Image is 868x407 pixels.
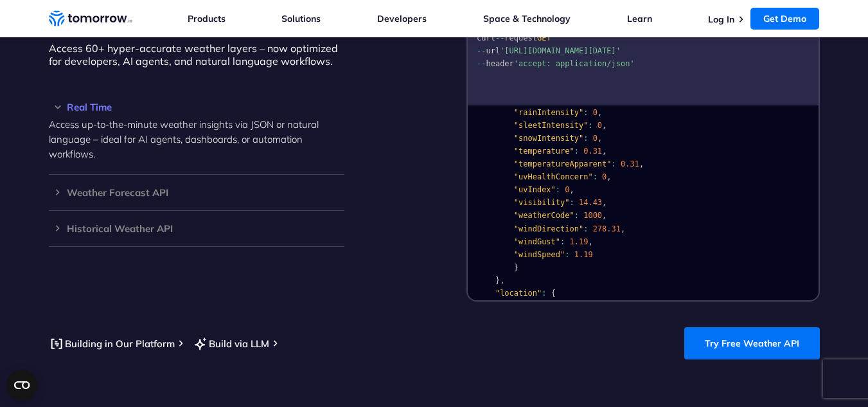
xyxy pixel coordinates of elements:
[513,134,583,143] span: "snowIntensity"
[639,159,643,168] span: ,
[49,188,344,197] h3: Weather Forecast API
[684,327,820,359] a: Try Free Weather API
[574,147,578,156] span: :
[377,13,427,24] a: Developers
[592,224,620,233] span: 278.31
[486,46,500,55] span: url
[574,250,592,259] span: 1.19
[569,198,574,207] span: :
[583,224,588,233] span: :
[477,46,486,55] span: --
[49,42,344,68] p: Access 60+ hyper-accurate weather layers – now optimized for developers, AI agents, and natural l...
[569,237,588,246] span: 1.19
[500,276,504,285] span: ,
[597,134,601,143] span: ,
[602,211,607,220] span: ,
[513,147,574,156] span: "temperature"
[49,9,132,28] a: Home link
[193,336,269,352] a: Build via LLM
[495,33,504,42] span: --
[592,108,597,117] span: 0
[583,147,602,156] span: 0.31
[513,263,518,272] span: }
[602,172,607,181] span: 0
[536,33,551,42] span: GET
[49,224,344,233] h3: Historical Weather API
[555,185,560,194] span: :
[750,8,819,30] a: Get Demo
[627,13,652,24] a: Learn
[565,185,569,194] span: 0
[578,198,601,207] span: 14.43
[708,14,734,25] a: Log In
[49,117,344,161] p: Access up-to-the-minute weather insights via JSON or natural language – ideal for AI agents, dash...
[495,276,499,285] span: }
[513,159,611,168] span: "temperatureApparent"
[513,172,592,181] span: "uvHealthConcern"
[513,250,564,259] span: "windSpeed"
[513,59,634,68] span: 'accept: application/json'
[602,147,607,156] span: ,
[621,224,625,233] span: ,
[495,289,541,298] span: "location"
[588,237,592,246] span: ,
[477,33,495,42] span: curl
[188,13,226,24] a: Products
[513,237,560,246] span: "windGust"
[620,159,639,168] span: 0.31
[513,224,583,233] span: "windDirection"
[500,46,621,55] span: '[URL][DOMAIN_NAME][DATE]'
[513,121,588,130] span: "sleetIntensity"
[49,102,344,112] h3: Real Time
[569,185,574,194] span: ,
[281,13,321,24] a: Solutions
[542,289,546,298] span: :
[602,198,607,207] span: ,
[6,370,37,401] button: Open CMP widget
[588,121,592,130] span: :
[597,121,601,130] span: 0
[583,134,588,143] span: :
[513,198,569,207] span: "visibility"
[597,108,601,117] span: ,
[551,289,555,298] span: {
[560,237,565,246] span: :
[602,121,607,130] span: ,
[607,172,611,181] span: ,
[504,33,537,42] span: request
[592,134,597,143] span: 0
[583,108,588,117] span: :
[611,159,616,168] span: :
[565,250,569,259] span: :
[513,108,583,117] span: "rainIntensity"
[592,172,597,181] span: :
[483,13,571,24] a: Space & Technology
[574,211,578,220] span: :
[49,336,175,352] a: Building in Our Platform
[477,59,486,68] span: --
[513,185,555,194] span: "uvIndex"
[583,211,602,220] span: 1000
[513,211,574,220] span: "weatherCode"
[486,59,513,68] span: header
